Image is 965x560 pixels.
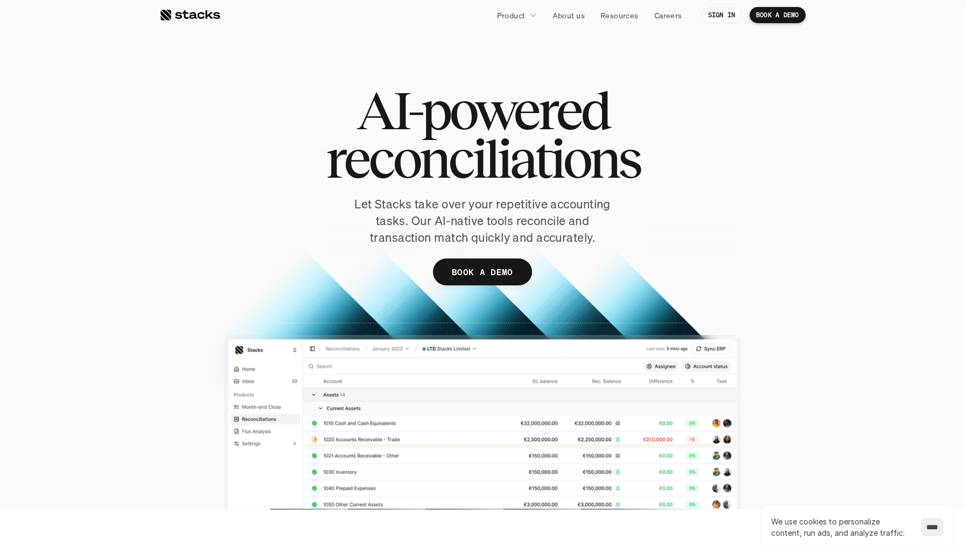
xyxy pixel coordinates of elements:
p: BOOK A DEMO [452,264,513,280]
a: Resources [594,5,645,25]
span: reconciliations [326,135,640,183]
p: BOOK A DEMO [756,11,799,19]
a: About us [546,5,591,25]
p: Product [497,10,526,21]
a: BOOK A DEMO [433,258,532,285]
a: SIGN IN [702,7,742,23]
p: Careers [654,10,682,21]
p: SIGN IN [708,11,736,19]
p: We use cookies to personalize content, run ads, and analyze traffic. [771,516,910,538]
p: About us [553,10,585,21]
p: Let Stacks take over your repetitive accounting tasks. Our AI-native tools reconcile and transact... [334,196,631,246]
a: Privacy Policy [127,205,174,213]
a: Careers [648,5,689,25]
a: BOOK A DEMO [750,7,806,23]
p: Resources [600,10,639,21]
span: AI-powered [356,86,609,135]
